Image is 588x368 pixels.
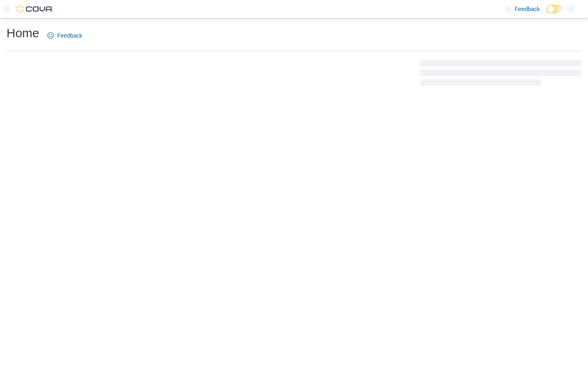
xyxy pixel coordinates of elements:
h1: Home [7,25,39,41]
span: Feedback [57,31,82,40]
input: Dark Mode [546,5,563,13]
img: Cova [16,5,53,13]
a: Feedback [44,27,85,44]
a: Feedback [502,1,543,17]
span: Loading [420,61,581,88]
span: Feedback [515,5,540,13]
span: Dark Mode [546,13,547,14]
